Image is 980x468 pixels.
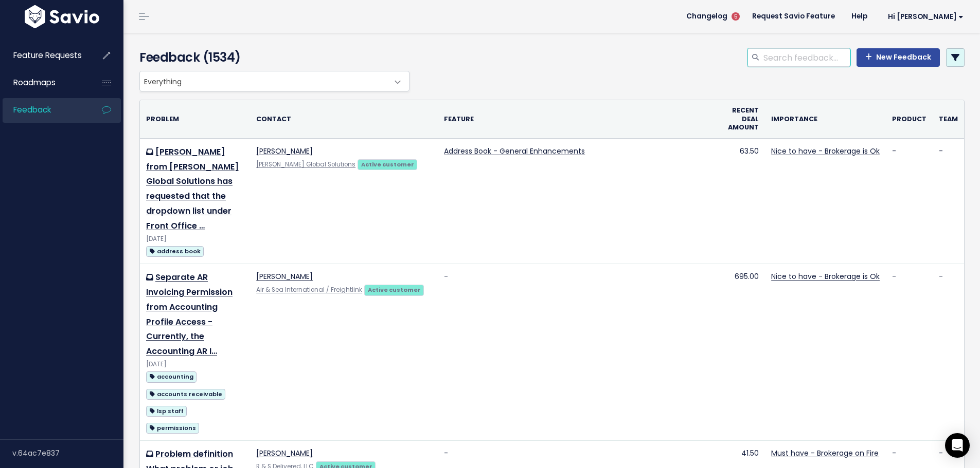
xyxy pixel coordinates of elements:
[146,406,187,417] span: lsp staff
[140,100,250,138] th: Problem
[361,160,414,169] strong: Active customer
[722,264,765,441] td: 695.00
[146,370,197,383] a: accounting
[358,159,417,169] a: Active customer
[765,100,886,138] th: Importance
[146,387,225,400] a: accounts receivable
[722,100,765,138] th: Recent deal amount
[438,264,722,441] td: -
[13,50,82,61] span: Feature Requests
[843,9,876,24] a: Help
[364,284,424,294] a: Active customer
[139,71,409,91] span: Everything
[146,271,233,357] a: Separate AR Invoicing Permission from Accounting Profile Access - Currently, the Accounting AR I…
[3,71,85,95] a: Roadmaps
[146,423,199,434] span: permissions
[139,48,404,67] h4: Feedback (1534)
[771,448,879,458] a: Must have - Brokerage on Fire
[13,104,51,115] span: Feedback
[888,13,964,21] span: Hi [PERSON_NAME]
[256,146,313,156] a: [PERSON_NAME]
[3,44,85,67] a: Feature Requests
[771,271,880,282] a: Nice to have - Brokerage is Ok
[146,404,187,417] a: lsp staff
[876,9,972,25] a: Hi [PERSON_NAME]
[250,100,438,138] th: Contact
[368,286,421,294] strong: Active customer
[686,13,727,20] span: Changelog
[146,246,204,257] span: address book
[146,389,225,400] span: accounts receivable
[722,138,765,264] td: 63.50
[256,271,313,282] a: [PERSON_NAME]
[146,371,197,382] span: accounting
[146,359,244,370] div: [DATE]
[140,71,388,91] span: Everything
[256,286,362,294] a: Air & Sea International / Freightlink
[438,100,722,138] th: Feature
[256,160,355,169] a: [PERSON_NAME] Global Solutions
[13,77,56,88] span: Roadmaps
[857,48,940,67] a: New Feedback
[444,146,585,156] a: Address Book - General Enhancements
[146,234,244,245] div: [DATE]
[146,146,239,232] a: [PERSON_NAME] from [PERSON_NAME] Global Solutions has requested that the dropdown list under Fron...
[256,448,313,458] a: [PERSON_NAME]
[3,98,85,122] a: Feedback
[732,12,740,21] span: 5
[146,421,199,434] a: permissions
[762,48,850,67] input: Search feedback...
[886,264,933,441] td: -
[886,138,933,264] td: -
[146,245,204,257] a: address book
[771,146,880,156] a: Nice to have - Brokerage is Ok
[886,100,933,138] th: Product
[945,433,970,458] div: Open Intercom Messenger
[12,440,123,466] div: v.64ac7e837
[744,9,843,24] a: Request Savio Feature
[22,5,102,28] img: logo-white.9d6f32f41409.svg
